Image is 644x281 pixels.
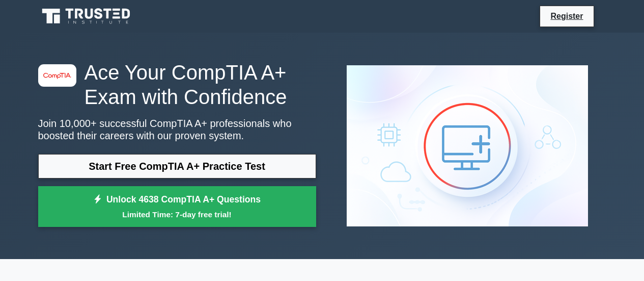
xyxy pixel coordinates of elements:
[339,57,596,235] img: CompTIA A+ Preview
[544,10,589,22] a: Register
[38,117,316,142] p: Join 10,000+ successful CompTIA A+ professionals who boosted their careers with our proven system.
[38,60,316,109] h1: Ace Your CompTIA A+ Exam with Confidence
[51,209,303,220] small: Limited Time: 7-day free trial!
[38,154,316,178] a: Start Free CompTIA A+ Practice Test
[38,186,316,227] a: Unlock 4638 CompTIA A+ QuestionsLimited Time: 7-day free trial!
